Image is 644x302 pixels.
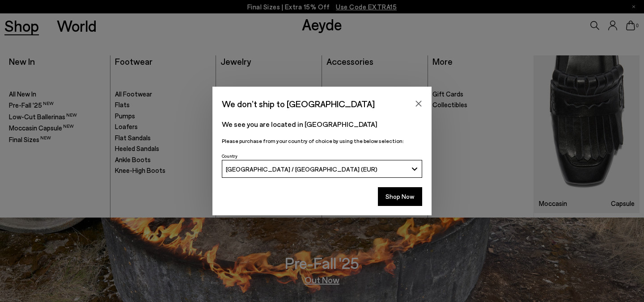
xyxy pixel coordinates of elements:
span: [GEOGRAPHIC_DATA] / [GEOGRAPHIC_DATA] (EUR) [226,165,377,173]
button: Close [412,97,425,110]
p: Please purchase from your country of choice by using the below selection: [222,137,422,145]
span: We don’t ship to [GEOGRAPHIC_DATA] [222,96,375,112]
span: Country [222,153,237,159]
p: We see you are located in [GEOGRAPHIC_DATA] [222,119,422,130]
button: Shop Now [378,187,422,206]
